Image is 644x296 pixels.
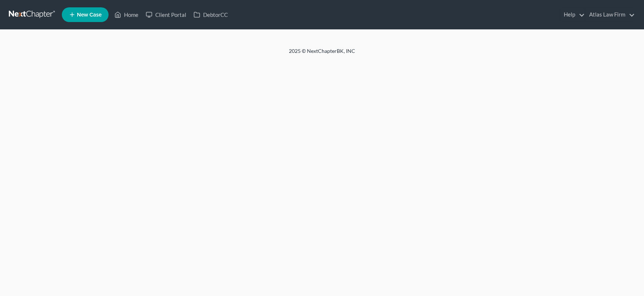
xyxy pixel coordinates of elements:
a: Home [111,8,142,21]
a: DebtorCC [190,8,231,21]
a: Atlas Law Firm [585,8,635,21]
div: 2025 © NextChapterBK, INC [112,47,532,61]
new-legal-case-button: New Case [62,7,109,22]
a: Client Portal [142,8,190,21]
a: Help [560,8,585,21]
